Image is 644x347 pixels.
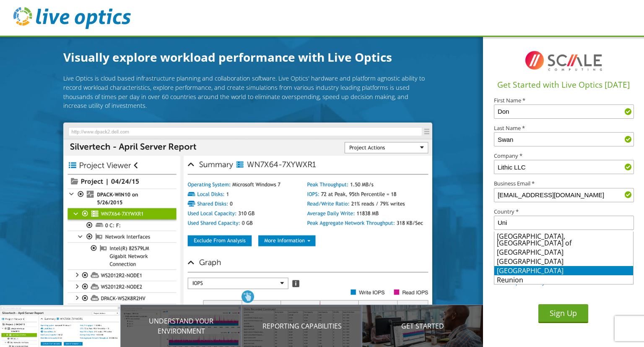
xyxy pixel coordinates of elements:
[538,304,588,323] button: Sign Up
[494,266,633,275] li: [GEOGRAPHIC_DATA]
[501,279,561,286] a: Live Optics Privacy Notice
[63,74,432,110] p: Live Optics is cloud based infrastructure planning and collaboration software. Live Optics' hardw...
[494,209,633,214] label: Country *
[63,123,432,310] img: Introducing Live Optics
[494,257,633,266] li: [GEOGRAPHIC_DATA]
[486,79,641,91] h1: Get Started with Live Optics [DATE]
[494,232,633,248] li: [GEOGRAPHIC_DATA], [GEOGRAPHIC_DATA] of
[63,48,432,66] h1: Visually explore workload performance with Live Optics
[494,181,633,186] label: Business Email *
[362,321,483,331] p: Get Started
[494,98,633,103] label: First Name *
[121,316,241,336] p: Understand your environment
[494,248,633,257] li: [GEOGRAPHIC_DATA]
[494,125,633,131] label: Last Name *
[494,153,633,159] label: Company *
[494,275,633,284] li: Reunion
[522,44,605,78] img: I8TqFF2VWMAAAAASUVORK5CYII=
[13,7,131,29] img: live_optics_svg.svg
[241,321,362,331] p: Reporting Capabilities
